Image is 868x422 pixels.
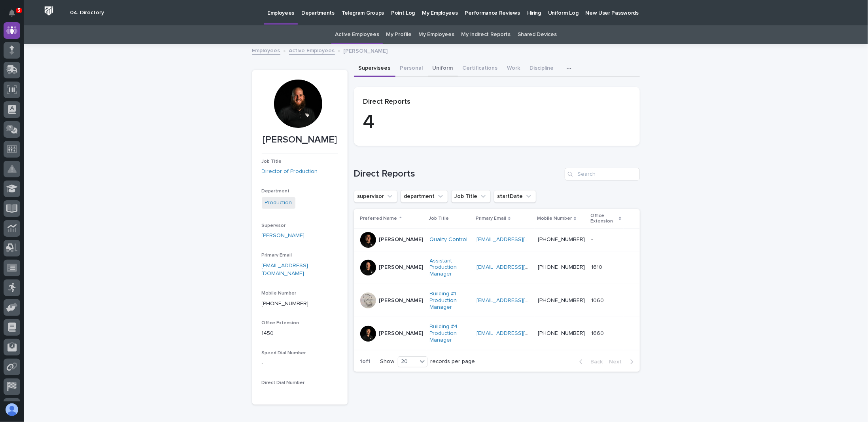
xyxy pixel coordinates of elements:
p: Show [380,358,395,365]
a: Quality Control [430,236,468,243]
p: 1610 [591,262,604,271]
p: 1660 [591,329,605,337]
p: - [591,235,594,243]
a: Active Employees [289,46,335,55]
tr: [PERSON_NAME]Assistant Production Manager [EMAIL_ADDRESS][DOMAIN_NAME] [PHONE_NUMBER]16101610 [354,251,640,284]
a: [EMAIL_ADDRESS][DOMAIN_NAME] [262,263,308,277]
a: [PHONE_NUMBER] [538,264,585,270]
p: Job Title [429,214,449,223]
p: [PERSON_NAME] [379,236,424,243]
button: Supervisees [354,61,395,77]
p: Direct Reports [363,98,630,106]
p: 1 of 1 [354,352,377,371]
span: Direct Dial Number [262,380,305,385]
button: users-avatar [4,401,20,418]
a: Director of Production [262,167,318,176]
span: Mobile Number [262,291,297,296]
a: Building #1 Production Manager [430,291,471,310]
tr: [PERSON_NAME]Building #1 Production Manager [EMAIL_ADDRESS][DOMAIN_NAME] [PHONE_NUMBER]10601060 [354,284,640,317]
a: Active Employees [335,25,379,44]
p: - [262,359,338,367]
h1: Direct Reports [354,168,562,180]
h2: 04. Directory [70,10,104,16]
a: Assistant Production Manager [430,258,471,278]
p: 1060 [591,296,605,304]
p: 4 [363,111,630,135]
a: Building #4 Production Manager [430,323,471,343]
a: [PHONE_NUMBER] [262,301,309,306]
span: Job Title [262,159,282,164]
a: My Employees [418,25,454,44]
button: Certifications [458,61,503,77]
button: Work [503,61,525,77]
a: Employees [252,46,280,55]
a: My Indirect Reports [461,25,511,44]
span: Office Extension [262,321,299,325]
a: [PHONE_NUMBER] [538,237,585,242]
a: [EMAIL_ADDRESS][DOMAIN_NAME] [477,264,566,270]
span: Supervisor [262,223,286,228]
a: [EMAIL_ADDRESS][DOMAIN_NAME] [477,237,566,242]
p: 5 [17,8,20,13]
span: Next [609,359,627,365]
p: [PERSON_NAME] [379,330,424,337]
tr: [PERSON_NAME]Quality Control [EMAIL_ADDRESS][DOMAIN_NAME] [PHONE_NUMBER]-- [354,228,640,251]
a: [PHONE_NUMBER] [538,331,585,336]
p: Preferred Name [360,214,397,223]
a: [PERSON_NAME] [262,232,305,240]
img: Workspace Logo [42,4,56,18]
button: Personal [395,61,428,77]
p: [PERSON_NAME] [379,264,424,271]
button: Notifications [4,5,20,21]
a: Production [265,199,292,207]
span: Primary Email [262,253,292,258]
span: Back [586,359,603,365]
span: Speed Dial Number [262,351,306,355]
button: Next [606,358,640,365]
input: Search [565,168,640,181]
button: department [401,190,448,203]
tr: [PERSON_NAME]Building #4 Production Manager [EMAIL_ADDRESS][DOMAIN_NAME] [PHONE_NUMBER]16601660 [354,317,640,350]
button: supervisor [354,190,397,203]
p: [PERSON_NAME] [344,46,388,55]
button: Discipline [525,61,559,77]
a: My Profile [386,25,412,44]
span: Department [262,189,290,194]
button: Job Title [451,190,491,203]
p: records per page [431,358,475,365]
a: [EMAIL_ADDRESS][DOMAIN_NAME] [477,331,566,336]
a: [PHONE_NUMBER] [538,298,585,303]
div: 20 [398,357,417,366]
a: Shared Devices [518,25,557,44]
p: 1450 [262,329,338,338]
button: Back [573,358,606,365]
p: [PERSON_NAME] [262,134,338,146]
p: Office Extension [590,211,617,226]
p: Mobile Number [537,214,572,223]
a: [EMAIL_ADDRESS][DOMAIN_NAME] [477,298,566,303]
p: [PERSON_NAME] [379,297,424,304]
p: Primary Email [476,214,506,223]
button: startDate [494,190,536,203]
div: Notifications5 [10,10,20,22]
button: Uniform [428,61,458,77]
